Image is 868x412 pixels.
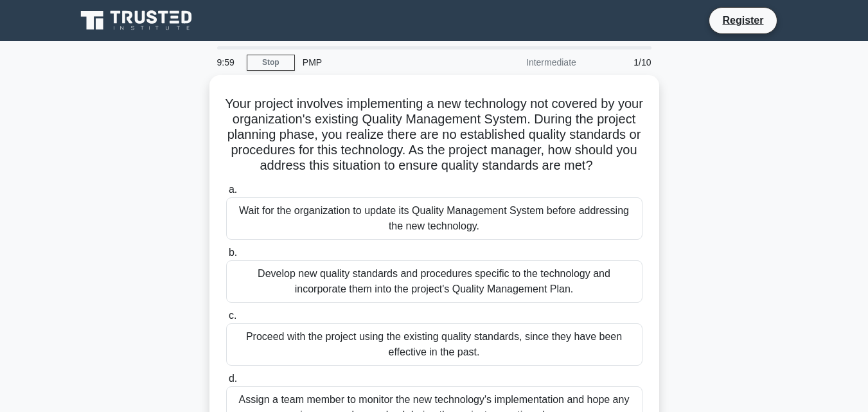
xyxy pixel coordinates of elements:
[247,55,295,71] a: Stop
[226,260,642,303] div: Develop new quality standards and procedures specific to the technology and incorporate them into...
[229,373,237,384] span: d.
[229,247,237,258] span: b.
[209,49,247,75] div: 9:59
[229,310,236,321] span: c.
[472,49,584,75] div: Intermediate
[584,49,659,75] div: 1/10
[714,12,771,28] a: Register
[225,96,644,174] h5: Your project involves implementing a new technology not covered by your organization's existing Q...
[295,49,472,75] div: PMP
[226,323,642,366] div: Proceed with the project using the existing quality standards, since they have been effective in ...
[229,184,237,195] span: a.
[226,197,642,240] div: Wait for the organization to update its Quality Management System before addressing the new techn...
